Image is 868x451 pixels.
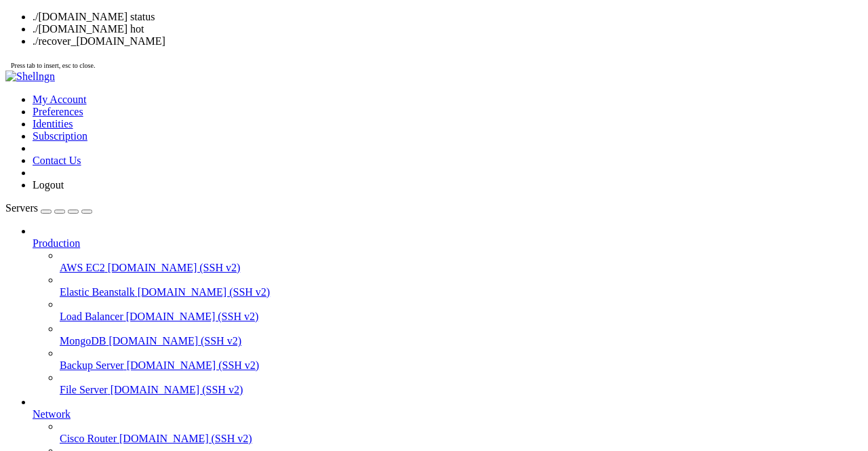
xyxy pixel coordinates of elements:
li: AWS EC2 [DOMAIN_NAME] (SSH v2) [60,250,863,274]
li: Backup Server [DOMAIN_NAME] (SSH v2) [60,347,863,372]
x-row: / ___/___ _ _ _____ _ ___ ___ [5,46,691,53]
x-row: This server is hosted by Contabo. If you have any questions or need help, [5,94,691,100]
li: Load Balancer [DOMAIN_NAME] (SSH v2) [60,298,863,323]
span: File Server [60,384,108,395]
span: [DOMAIN_NAME] (SSH v2) [119,433,252,444]
x-row: root@vmi2598815:~# docker exec -it telegram-claim-bot /bin/bash [5,121,691,128]
li: Elastic Beanstalk [DOMAIN_NAME] (SSH v2) [60,274,863,298]
span: [DOMAIN_NAME] (SSH v2) [108,262,241,273]
span: [DOMAIN_NAME] (SSH v2) [111,384,243,395]
a: MongoDB [DOMAIN_NAME] (SSH v2) [60,335,863,347]
span: Production [33,237,80,249]
x-row: please don't hesitate to contact us at [EMAIL_ADDRESS][DOMAIN_NAME]. [5,100,691,107]
span: [DOMAIN_NAME] (SSH v2) [127,359,260,371]
span: [DOMAIN_NAME] (SSH v2) [108,335,241,347]
a: Backup Server [DOMAIN_NAME] (SSH v2) [60,359,863,372]
x-row: Welcome! [5,80,691,87]
a: Cisco Router [DOMAIN_NAME] (SSH v2) [60,433,863,445]
a: My Account [33,94,87,105]
li: ./[DOMAIN_NAME] status [33,11,863,23]
span: MongoDB [60,335,106,347]
span: Elastic Beanstalk [60,286,135,298]
div: (34, 18) [130,128,134,134]
a: AWS EC2 [DOMAIN_NAME] (SSH v2) [60,262,863,274]
a: Servers [5,202,92,214]
x-row: \____\___/|_|\_| |_/_/ \_|___/\___/ [5,66,691,73]
span: Servers [5,202,38,214]
x-row: | |__| (_) | .` | | |/ _ \| _ \ (_) | [5,60,691,66]
span: AWS EC2 [60,262,105,273]
a: Contact Us [33,155,81,166]
span: Network [33,408,71,420]
a: Identities [33,118,73,130]
x-row: * Support: [URL][DOMAIN_NAME] [5,33,691,39]
li: Production [33,225,863,396]
span: Press tab to insert, esc to close. [11,62,95,69]
x-row: _____ [5,39,691,46]
span: Backup Server [60,359,124,371]
a: Elastic Beanstalk [DOMAIN_NAME] (SSH v2) [60,286,863,298]
x-row: Last login: [DATE] from [TECHNICAL_ID] [5,114,691,121]
li: MongoDB [DOMAIN_NAME] (SSH v2) [60,323,863,347]
li: ./[DOMAIN_NAME] hot [33,23,863,35]
x-row: root@40cae489173f:/usr/src/app# ./ [5,128,691,134]
span: Load Balancer [60,311,123,322]
span: [DOMAIN_NAME] (SSH v2) [126,311,259,322]
x-row: | | / _ \| \| |_ _/ \ | _ )/ _ \ [5,53,691,60]
span: [DOMAIN_NAME] (SSH v2) [138,286,271,298]
a: Network [33,408,863,420]
a: Subscription [33,130,87,142]
li: Cisco Router [DOMAIN_NAME] (SSH v2) [60,420,863,445]
a: Production [33,237,863,250]
img: Shellngn [5,71,55,83]
a: Load Balancer [DOMAIN_NAME] (SSH v2) [60,311,863,323]
x-row: * Documentation: [URL][DOMAIN_NAME] [5,19,691,26]
a: File Server [DOMAIN_NAME] (SSH v2) [60,384,863,396]
li: ./recover_[DOMAIN_NAME] [33,35,863,47]
li: File Server [DOMAIN_NAME] (SSH v2) [60,372,863,396]
x-row: * Management: [URL][DOMAIN_NAME] [5,26,691,33]
a: Logout [33,179,64,191]
span: Cisco Router [60,433,117,444]
x-row: Welcome to Ubuntu 22.04.5 LTS (GNU/Linux 5.15.0-25-generic x86_64) [5,5,691,12]
a: Preferences [33,106,83,117]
